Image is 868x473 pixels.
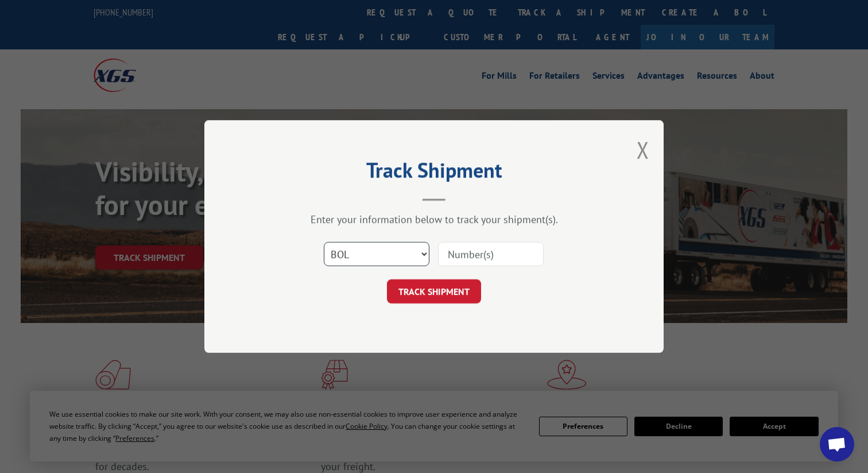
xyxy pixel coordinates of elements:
input: Number(s) [438,242,544,266]
button: Close modal [637,134,649,165]
div: Enter your information below to track your shipment(s). [262,213,606,226]
h2: Track Shipment [262,162,606,184]
div: Open chat [820,427,854,462]
button: TRACK SHIPMENT [387,279,481,303]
